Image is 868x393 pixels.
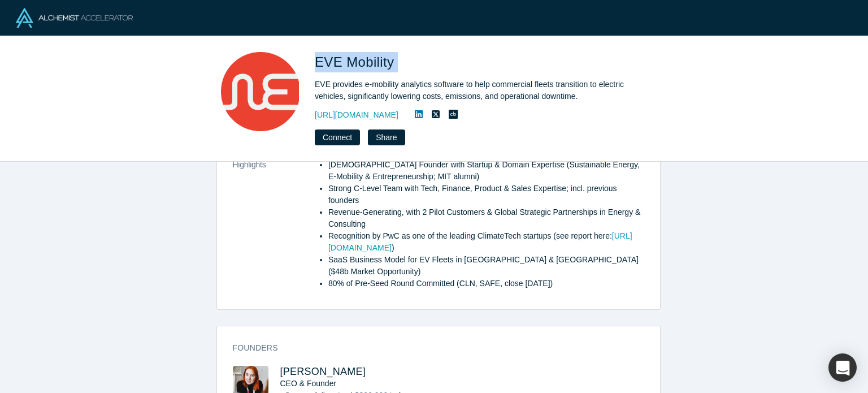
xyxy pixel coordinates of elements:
h3: Founders [233,342,628,354]
a: [PERSON_NAME] [280,366,366,377]
div: EVE provides e-mobility analytics software to help commercial fleets transition to electric vehic... [315,79,631,102]
button: Share [368,129,405,145]
img: EVE Mobility's Logo [220,52,299,131]
li: [DEMOGRAPHIC_DATA] Founder with Startup & Domain Expertise (Sustainable Energy, E-Mobility & Entr... [328,159,644,183]
span: EVE Mobility [315,54,398,70]
img: Alchemist Logo [16,8,133,28]
a: [URL][DOMAIN_NAME] [315,109,398,121]
span: CEO & Founder [280,379,337,388]
dt: Highlights [233,159,320,301]
li: Recognition by PwC as one of the leading ClimateTech startups (see report here: ) [328,230,644,254]
li: 80% of Pre-Seed Round Committed (CLN, SAFE, close [DATE]) [328,278,644,290]
button: Connect [315,129,360,145]
li: Revenue-Generating, with 2 Pilot Customers & Global Strategic Partnerships in Energy & Consulting [328,206,644,230]
li: SaaS Business Model for EV Fleets in [GEOGRAPHIC_DATA] & [GEOGRAPHIC_DATA] ($48b Market Opportunity) [328,254,644,278]
li: Strong C-Level Team with Tech, Finance, Product & Sales Expertise; incl. previous founders [328,183,644,206]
